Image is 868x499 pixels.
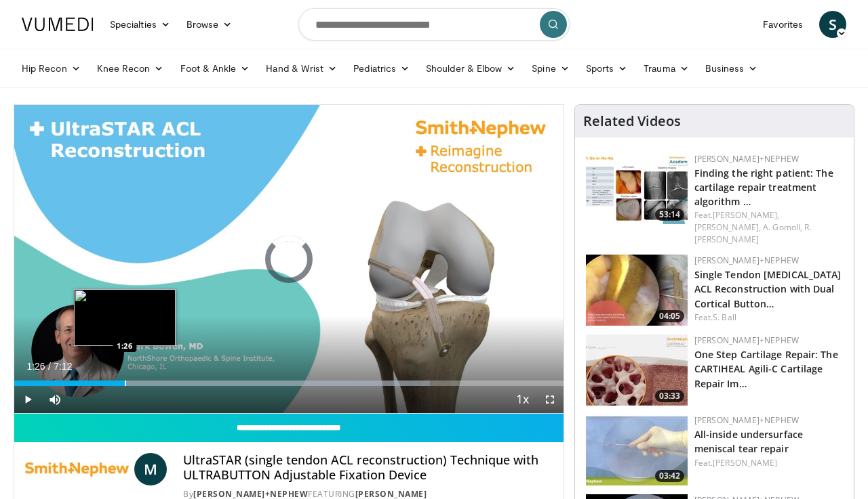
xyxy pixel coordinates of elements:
span: 1:26 [26,361,45,372]
a: Foot & Ankle [172,55,258,82]
a: R. [PERSON_NAME] [694,221,812,245]
span: 53:14 [655,209,684,221]
a: Favorites [755,11,811,38]
span: / [48,361,51,372]
a: Sports [578,55,636,82]
span: 03:33 [655,390,684,402]
a: [PERSON_NAME] [713,457,777,469]
img: image.jpeg [74,289,176,346]
a: 03:33 [586,334,688,406]
a: [PERSON_NAME], [694,221,761,233]
div: Feat. [694,457,843,469]
a: M [134,453,167,485]
a: Spine [524,55,577,82]
img: 02c34c8e-0ce7-40b9-85e3-cdd59c0970f9.150x105_q85_crop-smart_upscale.jpg [586,414,688,485]
a: [PERSON_NAME], [713,209,779,221]
a: Specialties [102,11,178,38]
a: S [819,11,846,38]
a: Browse [178,11,241,38]
div: Progress Bar [14,381,564,386]
button: Play [14,386,41,413]
span: 04:05 [655,310,684,322]
button: Fullscreen [536,386,564,413]
a: Shoulder & Elbow [418,55,524,82]
a: Hand & Wrist [258,55,345,82]
a: [PERSON_NAME]+Nephew [694,153,799,165]
button: Mute [41,386,68,413]
img: 2894c166-06ea-43da-b75e-3312627dae3b.150x105_q85_crop-smart_upscale.jpg [586,153,688,224]
img: VuMedi Logo [22,18,94,31]
a: A. Gomoll, [763,221,802,233]
a: Hip Recon [14,55,89,82]
a: Pediatrics [345,55,418,82]
a: [PERSON_NAME]+Nephew [694,255,799,266]
h4: UltraSTAR (single tendon ACL reconstruction) Technique with ULTRABUTTON Adjustable Fixation Device [183,453,552,482]
a: [PERSON_NAME]+Nephew [694,414,799,426]
a: One Step Cartilage Repair: The CARTIHEAL Agili-C Cartilage Repair Im… [694,348,838,389]
a: Single Tendon [MEDICAL_DATA] ACL Reconstruction with Dual Cortical Button… [694,268,842,309]
img: 781f413f-8da4-4df1-9ef9-bed9c2d6503b.150x105_q85_crop-smart_upscale.jpg [586,334,688,406]
input: Search topics, interventions [298,8,570,41]
a: [PERSON_NAME]+Nephew [694,334,799,346]
a: Trauma [635,55,697,82]
div: Feat. [694,209,843,246]
img: Smith+Nephew [25,453,129,485]
a: 03:42 [586,414,688,485]
h4: Related Videos [583,113,681,129]
a: 04:05 [586,255,688,326]
div: Feat. [694,311,843,324]
a: Business [697,55,766,82]
img: 47fc3831-2644-4472-a478-590317fb5c48.150x105_q85_crop-smart_upscale.jpg [586,255,688,326]
a: 53:14 [586,153,688,224]
a: Knee Recon [89,55,172,82]
a: S. Ball [713,311,736,323]
a: All-inside undersurface meniscal tear repair [694,428,803,455]
span: 7:12 [54,361,72,372]
button: Playback Rate [509,386,536,413]
a: Finding the right patient: The cartilage repair treatment algorithm … [694,167,833,208]
span: 03:42 [655,470,684,482]
video-js: Video Player [14,105,564,414]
